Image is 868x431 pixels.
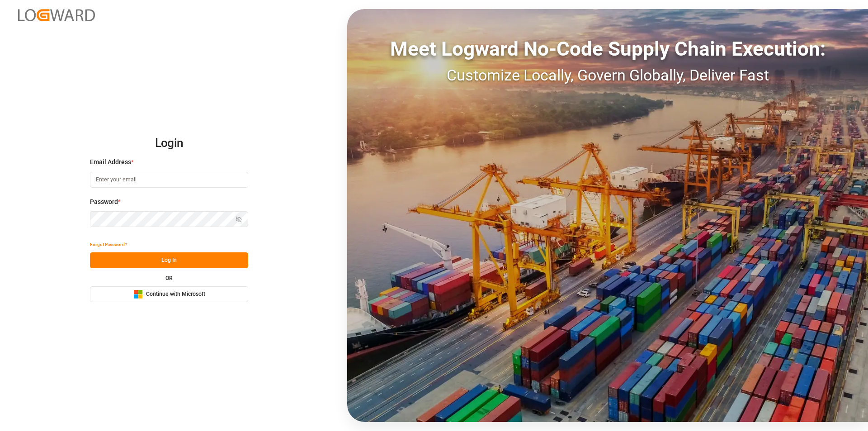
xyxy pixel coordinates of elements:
[347,64,868,87] div: Customize Locally, Govern Globally, Deliver Fast
[90,286,248,302] button: Continue with Microsoft
[146,290,205,298] span: Continue with Microsoft
[90,252,248,268] button: Log In
[165,275,173,281] small: OR
[90,197,118,207] span: Password
[90,157,131,167] span: Email Address
[90,129,248,158] h2: Login
[18,9,95,21] img: Logward_new_orange.png
[90,237,127,252] button: Forgot Password?
[90,172,248,188] input: Enter your email
[347,34,868,64] div: Meet Logward No-Code Supply Chain Execution:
